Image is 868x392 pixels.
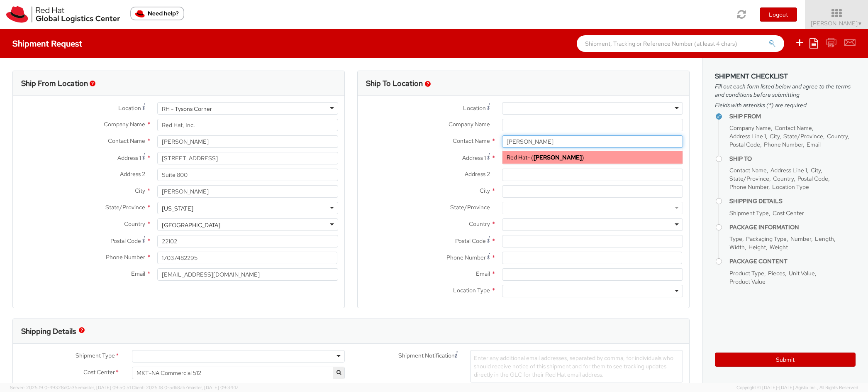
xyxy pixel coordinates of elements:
span: Country [469,220,490,228]
span: State/Province [783,132,823,140]
span: Email [476,270,490,277]
span: Address 1 [117,154,141,162]
input: Shipment, Tracking or Reference Number (at least 4 chars) [577,35,784,52]
span: Address Line 1 [770,167,807,174]
span: Shipment Notification [398,351,455,360]
span: Contact Name [775,124,812,132]
span: Contact Name [729,167,767,174]
span: Height [749,243,766,251]
span: Address 2 [465,170,490,178]
span: Fill out each form listed below and agree to the terms and conditions before submitting [715,82,856,99]
span: Company Name [449,120,490,128]
span: State/Province [450,203,490,211]
span: Shipment Type [76,351,115,361]
span: Product Type [729,269,764,277]
h4: Shipping Details [729,198,856,204]
span: Phone Number [764,141,803,148]
span: Copyright © [DATE]-[DATE] Agistix Inc., All Rights Reserved [736,385,858,391]
span: master, [DATE] 09:50:51 [80,385,131,390]
span: MKT-NA Commercial 512 [132,367,345,379]
h4: Package Information [729,224,856,230]
span: City [480,187,490,194]
span: MKT-NA Commercial 512 [137,369,340,377]
span: Weight [770,243,788,251]
h4: Shipment Request [12,39,82,48]
h4: Ship To [729,156,856,162]
span: Location [118,104,141,112]
span: Packaging Type [746,235,787,243]
span: City [135,187,145,194]
span: Phone Number [446,254,486,261]
span: ▼ [858,20,863,27]
button: Need help? [130,7,184,20]
span: State/Province [729,175,769,182]
span: State/Province [105,203,145,211]
span: Postal Code [729,141,760,148]
img: rh-logistics-00dfa346123c4ec078e1.svg [6,6,120,23]
span: Cost Center [83,368,115,377]
h3: Shipment Checklist [715,73,856,80]
span: Location [463,104,486,112]
span: Address 2 [120,170,145,178]
div: [US_STATE] [162,204,193,213]
span: Email [131,270,145,277]
h3: Ship To Location [366,79,423,88]
span: Location Type [772,183,809,191]
span: Phone Number [729,183,768,191]
span: Country [773,175,794,182]
span: Company Name [104,120,145,128]
span: master, [DATE] 09:34:17 [188,385,239,390]
span: Location Type [453,287,490,294]
div: [GEOGRAPHIC_DATA] [162,221,220,229]
span: [PERSON_NAME] [811,20,863,27]
span: Width [729,243,745,251]
div: RH - Tysons Corner [162,105,212,113]
span: Red Hat [507,154,527,161]
span: Unit Value [789,269,815,277]
span: Client: 2025.18.0-5db8ab7 [132,385,239,390]
h4: Package Content [729,258,856,265]
button: Submit [715,353,856,367]
strong: [PERSON_NAME] [534,154,582,161]
span: City [770,132,780,140]
span: Contact Name [108,137,145,145]
h3: Shipping Details [21,327,76,336]
span: Cost Center [773,209,804,217]
div: - ( ) [502,151,683,164]
span: Address Line 1 [729,132,766,140]
span: Phone Number [106,253,145,261]
span: Length [815,235,834,243]
span: City [811,167,821,174]
span: Postal Code [455,237,486,245]
span: Email [807,141,821,148]
span: Number [790,235,811,243]
span: Postal Code [797,175,828,182]
span: Postal Code [110,237,141,245]
h4: Ship From [729,113,856,120]
span: Address 1 [462,154,486,162]
span: Pieces [768,269,785,277]
button: Logout [760,7,797,22]
span: Country [827,132,848,140]
span: Product Value [729,278,766,285]
span: Company Name [729,124,771,132]
span: Enter any additional email addresses, separated by comma, for individuals who should receive noti... [474,354,673,378]
span: Server: 2025.19.0-49328d0a35e [10,385,131,390]
span: Contact Name [453,137,490,145]
span: Shipment Type [729,209,769,217]
h3: Ship From Location [21,79,88,88]
span: Type [729,235,742,243]
span: Fields with asterisks (*) are required [715,101,856,109]
span: Country [124,220,145,228]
